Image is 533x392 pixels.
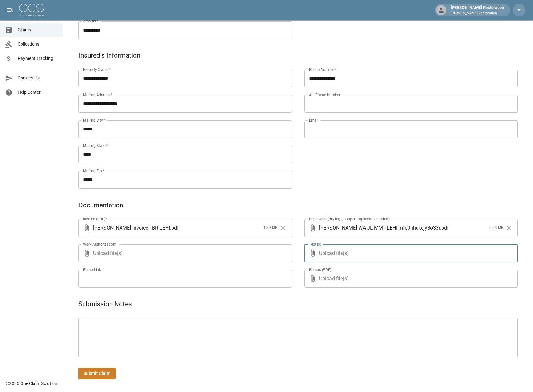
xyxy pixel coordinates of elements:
span: [PERSON_NAME] Invoice - BR-LEHI [93,224,170,231]
label: Email [309,117,318,123]
span: Contact Us [18,75,58,81]
span: Collections [18,41,58,47]
label: Phone Number [309,67,336,72]
label: Mailing City [83,117,105,123]
span: [PERSON_NAME] WA JL MM - LEHI-mfe9nhckcjy3o33i [319,224,440,231]
label: Work Authorization* [83,242,117,247]
button: Clear [504,223,513,233]
label: Mailing Zip [83,168,104,174]
span: . pdf [170,224,179,231]
span: Upload file(s) [93,244,275,262]
span: Help Center [18,89,58,96]
button: Submit Claim [78,368,116,379]
label: Invoice (PDF)* [83,216,107,222]
button: Clear [278,223,287,233]
div: © 2025 One Claim Solution [6,380,57,387]
label: Paperwork (dry logs, supporting documentation) [309,216,390,222]
label: Alt. Phone Number [309,92,340,98]
label: Property Owner [83,67,111,72]
span: Upload file(s) [319,270,501,288]
label: Photos (PDF) [309,267,331,272]
span: . pdf [440,224,449,231]
label: Mailing State [83,143,108,148]
p: [PERSON_NAME] Restoration [451,11,504,16]
span: 5.54 MB [489,225,503,231]
span: Payment Tracking [18,55,58,62]
span: Claims [18,27,58,33]
label: Photo Link [83,267,101,272]
button: open drawer [4,4,16,16]
img: ocs-logo-white-transparent.png [19,4,44,16]
label: Amount [83,18,99,24]
span: Upload file(s) [319,244,501,262]
div: [PERSON_NAME] Restoration [448,4,506,16]
label: Testing [309,242,321,247]
label: Mailing Address [83,92,112,98]
span: 1.39 MB [263,225,277,231]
